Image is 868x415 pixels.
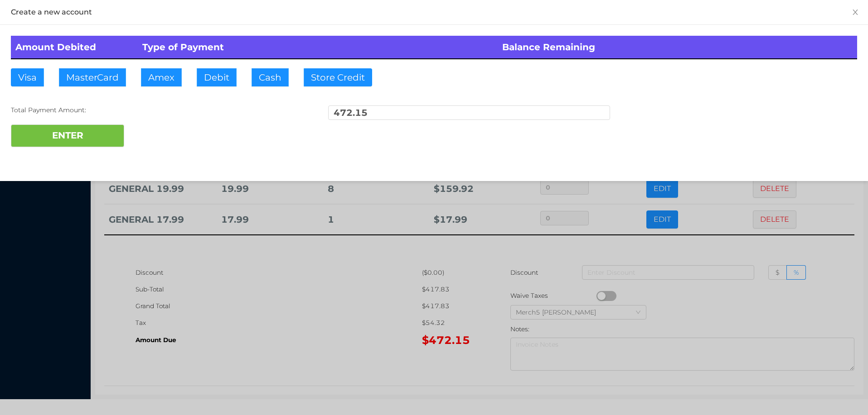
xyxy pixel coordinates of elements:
button: Amex [141,68,182,86]
i: icon: close [852,9,859,16]
button: MasterCard [59,68,126,86]
button: Cash [252,68,289,86]
div: Create a new account [11,7,857,17]
button: Visa [11,68,44,86]
th: Amount Debited [11,36,138,59]
th: Balance Remaining [498,36,857,59]
th: Type of Payment [138,36,497,59]
button: ENTER [11,124,124,147]
button: Store Credit [304,68,372,86]
div: Total Payment Amount: [11,105,293,115]
button: Debit [197,68,237,86]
